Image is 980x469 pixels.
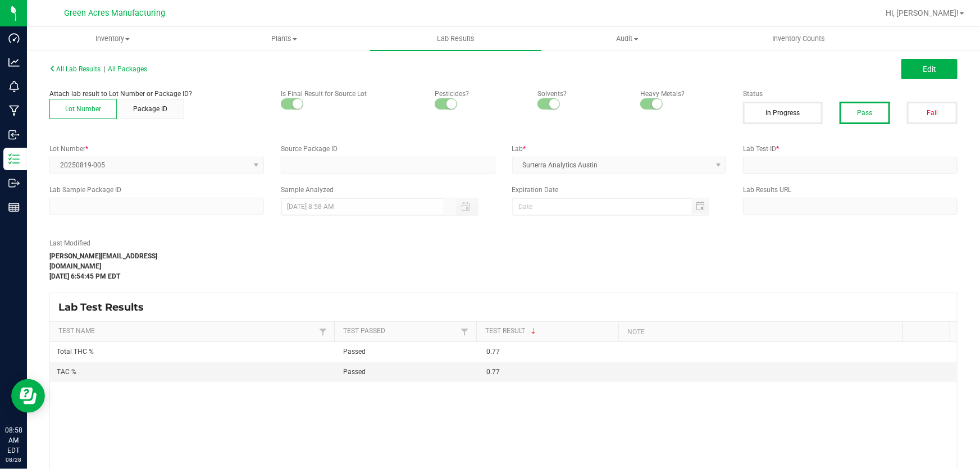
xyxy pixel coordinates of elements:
label: Last Modified [49,238,206,248]
span: Passed [343,348,366,356]
span: Green Acres Manufacturing [64,8,165,18]
inline-svg: Dashboard [8,33,20,44]
span: 0.77 [486,368,500,376]
p: Attach lab result to Lot Number or Package ID? [49,89,264,99]
label: Lab Sample Package ID [49,185,264,195]
span: 0.77 [486,348,500,356]
inline-svg: Monitoring [8,81,20,92]
a: Plants [198,27,370,51]
iframe: Resource center [11,379,45,413]
span: Inventory [28,34,198,44]
p: 08:58 AM EDT [5,425,22,456]
inline-svg: Manufacturing [8,105,20,116]
span: Lab Results [422,34,490,44]
span: Inventory Counts [758,34,841,44]
inline-svg: Reports [8,202,20,213]
a: Audit [541,27,713,51]
th: Note [618,322,902,342]
label: Expiration Date [512,185,727,195]
label: Lot Number [49,144,264,154]
button: Lot Number [49,99,117,119]
inline-svg: Inventory [8,153,20,165]
span: All Packages [108,65,147,73]
span: Sortable [529,327,538,336]
inline-svg: Analytics [8,57,20,68]
span: | [103,65,105,73]
a: Test ResultSortable [485,327,614,336]
span: All Lab Results [49,65,101,73]
a: Filter [316,325,330,339]
span: Edit [923,65,936,74]
strong: [PERSON_NAME][EMAIL_ADDRESS][DOMAIN_NAME] [49,252,157,270]
a: Test NameSortable [58,327,316,336]
a: Inventory [27,27,198,51]
a: Inventory Counts [713,27,885,51]
inline-svg: Inbound [8,129,20,140]
span: Hi, [PERSON_NAME]! [886,8,959,17]
a: Test PassedSortable [343,327,458,336]
p: Solvents? [537,89,623,99]
button: Edit [901,59,958,79]
p: Heavy Metals? [640,89,726,99]
button: Fail [907,102,958,124]
span: Audit [542,34,712,44]
p: 08/28 [5,456,22,464]
label: Lab Results URL [743,185,958,195]
button: Package ID [117,99,184,119]
span: Lab Test Results [58,301,152,313]
strong: [DATE] 6:54:45 PM EDT [49,272,120,280]
span: Plants [199,34,369,44]
label: Lab [512,144,727,154]
button: Pass [840,102,890,124]
span: TAC % [57,368,76,376]
label: Source Package ID [281,144,495,154]
inline-svg: Outbound [8,177,20,189]
button: In Progress [743,102,823,124]
a: Lab Results [370,27,541,51]
a: Filter [458,325,472,339]
label: Lab Test ID [743,144,958,154]
label: Sample Analyzed [281,185,495,195]
p: Pesticides? [435,89,521,99]
span: Passed [343,368,366,376]
p: Is Final Result for Source Lot [281,89,418,99]
label: Status [743,89,958,99]
span: Total THC % [57,348,94,356]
